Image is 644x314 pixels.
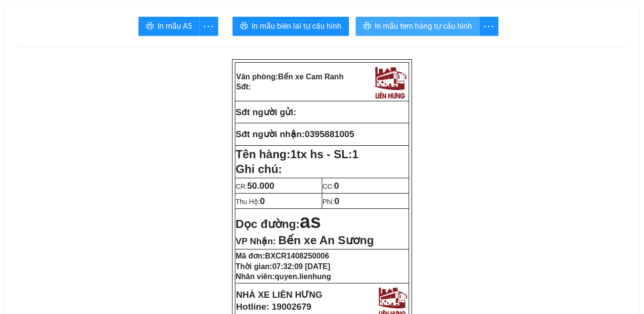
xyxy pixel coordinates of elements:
button: more [479,17,498,36]
strong: Dọc đường: [236,217,321,230]
span: Ghi chú: [236,162,282,175]
span: 0 [260,196,265,206]
img: logo [372,64,408,100]
strong: Sđt người gửi: [236,107,296,117]
span: Phí: [323,198,339,206]
span: 07:32:09 [DATE] [272,262,330,271]
span: printer [240,22,248,31]
strong: NHÀ XE LIÊN HƯNG [236,290,323,300]
strong: Hotline: 19002679 [236,302,312,312]
span: as [300,211,321,232]
strong: Sđt: [236,83,251,91]
span: printer [363,22,371,31]
span: CC: [323,183,339,190]
strong: Tên hàng: [236,148,359,161]
span: more [200,21,218,32]
strong: Nhân viên: [236,272,331,281]
strong: Thời gian: [236,262,330,271]
span: In mẫu A5 [158,20,192,32]
span: In mẫu tem hàng tự cấu hình [375,20,472,32]
span: 1tx hs - SL: [290,148,359,161]
span: CR: [236,183,274,190]
span: 1 [352,148,359,161]
span: more [480,21,498,32]
span: 50.000 [247,181,274,191]
span: 0 [334,181,339,191]
span: Thu Hộ: [236,198,265,206]
strong: Mã đơn: [236,252,329,260]
button: more [199,17,218,36]
span: printer [146,22,154,31]
button: printerIn mẫu A5 [138,17,200,36]
span: Bến xe Cam Ranh [278,73,344,81]
span: In mẫu biên lai tự cấu hình [252,20,341,32]
button: printerIn mẫu tem hàng tự cấu hình [356,17,480,36]
span: BXCR1408250006 [265,252,329,260]
button: printerIn mẫu biên lai tự cấu hình [232,17,349,36]
span: 0 [334,196,339,206]
span: quyen.lienhung [274,272,331,281]
span: VP Nhận: [236,236,276,246]
span: Bến xe An Sương [278,234,374,247]
strong: Sđt người nhận: [236,129,305,139]
strong: Văn phòng: [236,73,344,81]
span: 0395881005 [305,129,354,139]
